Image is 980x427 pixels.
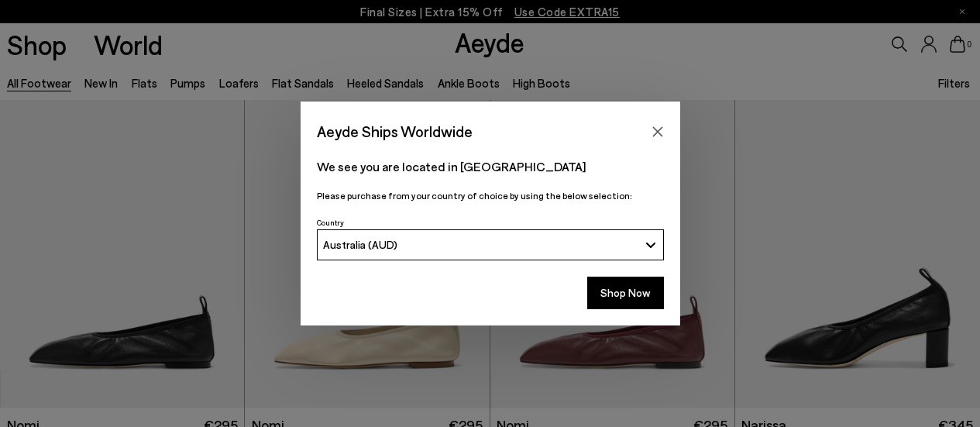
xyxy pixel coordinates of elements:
[317,118,473,145] span: Aeyde Ships Worldwide
[317,157,664,176] p: We see you are located in [GEOGRAPHIC_DATA]
[323,238,397,251] span: Australia (AUD)
[587,277,664,309] button: Shop Now
[317,188,664,203] p: Please purchase from your country of choice by using the below selection:
[317,218,344,227] span: Country
[646,120,669,143] button: Close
